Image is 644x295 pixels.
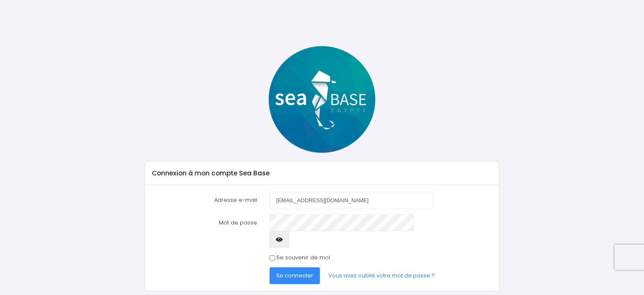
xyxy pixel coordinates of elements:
[276,253,330,262] label: Se souvenir de moi
[146,214,263,248] label: Mot de passe
[145,162,499,185] div: Connexion à mon compte Sea Base
[322,267,441,284] a: Vous avez oublié votre mot de passe ?
[276,272,313,279] span: Se connecter
[146,192,263,209] label: Adresse e-mail
[270,267,320,284] button: Se connecter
